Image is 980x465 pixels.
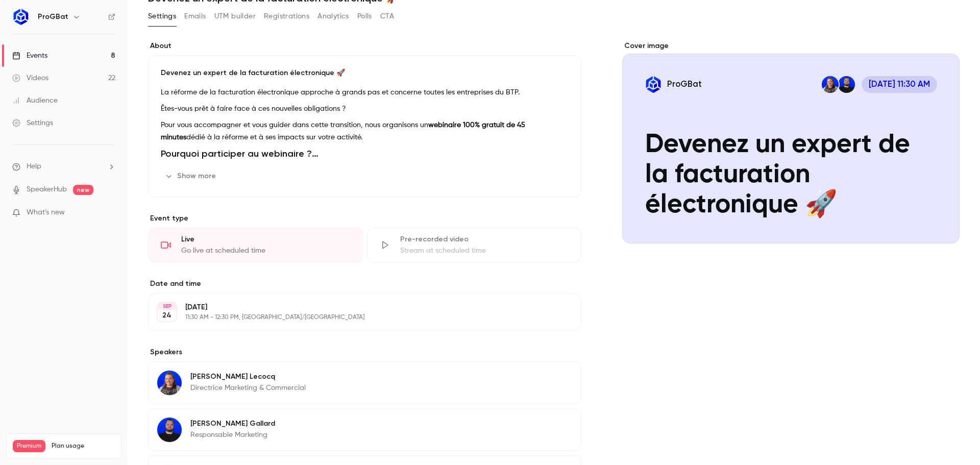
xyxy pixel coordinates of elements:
p: 24 [162,310,171,321]
div: LiveGo live at scheduled time [148,228,363,262]
div: Videos [12,73,48,83]
div: SEP [158,303,176,310]
div: Pre-recorded video [400,234,569,244]
p: 11:30 AM - 12:30 PM, [GEOGRAPHIC_DATA]/[GEOGRAPHIC_DATA] [185,313,527,322]
img: Elodie Lecocq [157,371,182,395]
p: [PERSON_NAME] Gallard [190,419,275,429]
span: new [73,185,93,195]
iframe: Noticeable Trigger [103,208,115,217]
div: Charles Gallard[PERSON_NAME] GallardResponsable Marketing [148,408,581,451]
p: Event type [148,213,581,224]
h1: Pourquoi participer au webinaire ? [161,148,569,160]
div: Settings [12,118,53,128]
img: ProGBat [13,9,29,25]
label: Date and time [148,279,581,289]
label: Speakers [148,347,581,357]
div: Elodie Lecocq[PERSON_NAME] LecocqDirectrice Marketing & Commercial [148,361,581,404]
label: About [148,41,581,51]
div: Go live at scheduled time [181,246,350,256]
p: Êtes-vous prêt à faire face à ces nouvelles obligations ? [161,103,569,115]
img: Charles Gallard [157,418,182,442]
button: CTA [380,8,394,25]
p: [PERSON_NAME] Lecocq [190,372,306,382]
p: [DATE] [185,302,527,312]
li: help-dropdown-opener [12,161,115,172]
a: SpeakerHub [27,184,67,195]
div: Live [181,234,350,244]
div: Pre-recorded videoStream at scheduled time [367,228,582,262]
span: Plan usage [52,442,115,450]
button: Polls [357,8,372,25]
h6: ProGBat [38,12,68,22]
div: Events [12,51,47,61]
button: Show more [161,168,222,184]
span: What's new [27,207,65,218]
div: Stream at scheduled time [400,246,569,256]
button: Registrations [264,8,309,25]
button: Emails [184,8,206,25]
span: Premium [13,440,45,452]
button: Analytics [317,8,349,25]
p: Responsable Marketing [190,430,275,440]
section: Cover image [622,41,960,243]
p: Directrice Marketing & Commercial [190,383,306,393]
p: La réforme de la facturation électronique approche à grands pas et concerne toutes les entreprise... [161,86,569,99]
label: Cover image [622,41,960,51]
button: Settings [148,8,176,25]
p: Pour vous accompagner et vous guider dans cette transition, nous organisons un dédié à la réforme... [161,119,569,143]
button: UTM builder [214,8,256,25]
p: Devenez un expert de la facturation électronique 🚀 [161,68,569,78]
div: Audience [12,95,58,106]
span: Help [27,161,41,172]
